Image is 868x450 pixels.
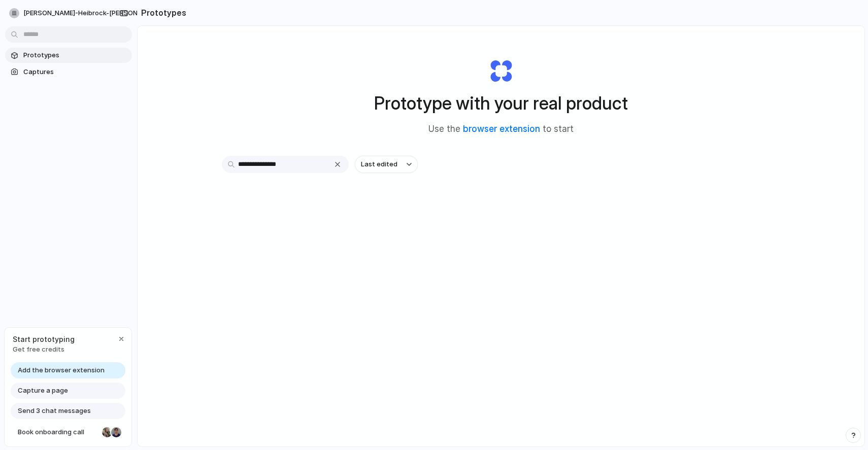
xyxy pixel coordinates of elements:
a: Prototypes [5,48,132,63]
div: Nicole Kubica [101,426,113,438]
button: [PERSON_NAME]-heibrock-[PERSON_NAME] [5,5,177,21]
span: Prototypes [23,50,128,60]
h2: Prototypes [137,7,186,19]
span: Get free credits [13,344,75,355]
span: Book onboarding call [18,427,98,437]
span: Use the to start [428,123,574,136]
a: Add the browser extension [11,362,125,378]
a: browser extension [463,124,540,134]
span: Add the browser extension [18,365,105,375]
span: Capture a page [18,386,68,396]
button: Last edited [355,156,418,173]
span: [PERSON_NAME]-heibrock-[PERSON_NAME] [23,8,161,18]
span: Last edited [361,159,397,169]
div: Christian Iacullo [110,426,122,438]
a: Captures [5,64,132,80]
h1: Prototype with your real product [374,90,628,117]
span: Send 3 chat messages [18,406,91,416]
span: Start prototyping [13,334,75,344]
span: Captures [23,67,128,77]
a: Book onboarding call [11,424,125,440]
